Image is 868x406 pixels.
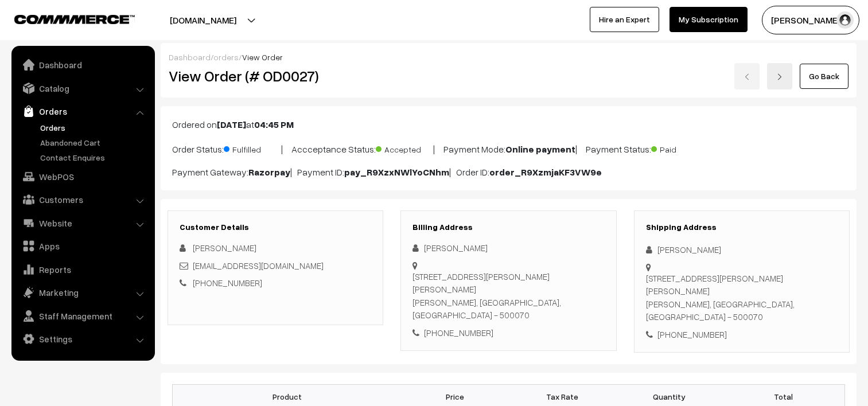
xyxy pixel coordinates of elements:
[169,51,848,63] div: / /
[412,241,604,255] div: [PERSON_NAME]
[14,54,151,75] a: Dashboard
[242,52,283,62] span: View Order
[169,52,211,62] a: Dashboard
[762,6,859,34] button: [PERSON_NAME]…
[646,243,838,256] div: [PERSON_NAME]
[651,140,709,155] span: Paid
[248,166,290,178] b: Razorpay
[836,11,854,29] img: user
[37,122,151,134] a: Orders
[254,119,294,130] b: 04:45 PM
[646,272,838,323] div: [STREET_ADDRESS][PERSON_NAME][PERSON_NAME] [PERSON_NAME], [GEOGRAPHIC_DATA], [GEOGRAPHIC_DATA] - ...
[14,213,151,233] a: Website
[37,151,151,163] a: Contact Enquires
[14,11,115,25] a: COMMMERCE
[14,259,151,280] a: Reports
[37,136,151,149] a: Abandoned Cart
[172,118,845,131] p: Ordered on at
[14,236,151,256] a: Apps
[670,7,748,32] a: My Subscription
[14,306,151,326] a: Staff Management
[344,166,449,178] b: pay_R9XzxNWlYoCNhm
[14,101,151,122] a: Orders
[14,166,151,187] a: WebPOS
[14,282,151,303] a: Marketing
[193,243,256,253] span: [PERSON_NAME]
[412,326,604,339] div: [PHONE_NUMBER]
[14,329,151,349] a: Settings
[590,7,659,32] a: Hire an Expert
[646,222,838,232] h3: Shipping Address
[224,140,281,155] span: Fulfilled
[172,165,845,179] p: Payment Gateway: | Payment ID: | Order ID:
[505,143,575,155] b: Online payment
[800,64,848,89] a: Go Back
[646,328,838,341] div: [PHONE_NUMBER]
[130,6,277,34] button: [DOMAIN_NAME]
[376,140,433,155] span: Accepted
[169,67,384,85] h2: View Order (# OD0027)
[14,78,151,99] a: Catalog
[213,52,239,62] a: orders
[193,260,324,271] a: [EMAIL_ADDRESS][DOMAIN_NAME]
[172,140,845,156] p: Order Status: | Accceptance Status: | Payment Mode: | Payment Status:
[180,222,371,232] h3: Customer Details
[412,222,604,232] h3: Billing Address
[14,15,135,24] img: COMMMERCE
[412,270,604,322] div: [STREET_ADDRESS][PERSON_NAME][PERSON_NAME] [PERSON_NAME], [GEOGRAPHIC_DATA], [GEOGRAPHIC_DATA] - ...
[489,166,602,178] b: order_R9XzmjaKF3VW9e
[14,189,151,210] a: Customers
[217,119,246,130] b: [DATE]
[776,73,783,80] img: right-arrow.png
[193,278,262,288] a: [PHONE_NUMBER]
